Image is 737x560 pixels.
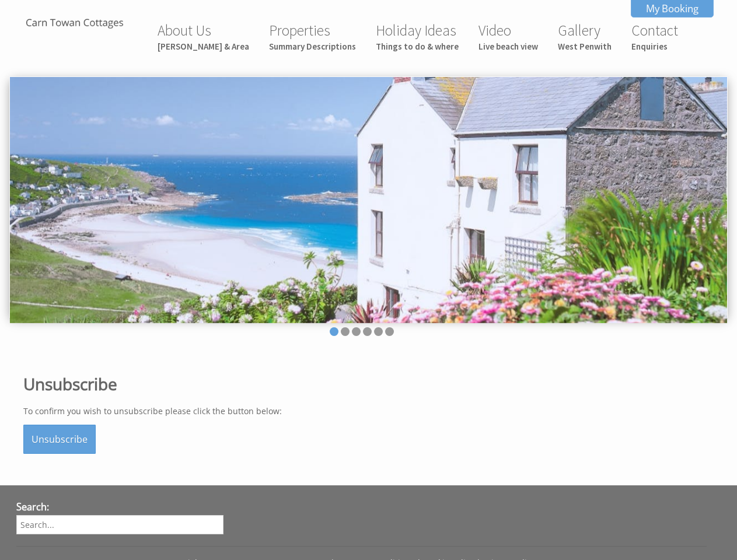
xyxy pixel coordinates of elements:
[376,41,459,52] small: Things to do & where
[23,405,700,416] p: To confirm you wish to unsubscribe please click the button below:
[23,373,700,395] h1: Unsubscribe
[269,41,356,52] small: Summary Descriptions
[631,41,678,52] small: Enquiries
[16,16,133,31] img: Carn Towan
[16,501,223,513] h3: Search:
[16,515,223,534] input: Search...
[631,21,678,52] a: ContactEnquiries
[158,41,249,52] small: [PERSON_NAME] & Area
[158,21,249,52] a: About Us[PERSON_NAME] & Area
[478,41,538,52] small: Live beach view
[269,21,356,52] a: PropertiesSummary Descriptions
[23,425,96,454] button: Unsubscribe
[376,21,459,52] a: Holiday IdeasThings to do & where
[558,21,612,52] a: GalleryWest Penwith
[478,21,538,52] a: VideoLive beach view
[558,41,612,52] small: West Penwith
